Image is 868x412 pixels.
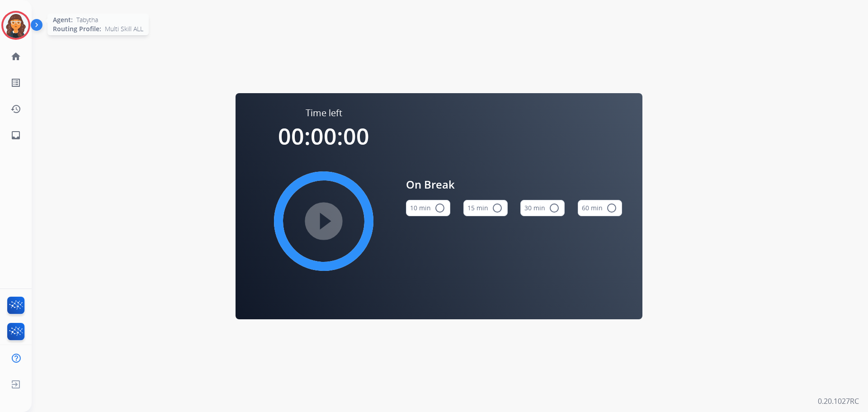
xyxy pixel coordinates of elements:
button: 30 min [520,200,565,216]
span: Tabytha [76,15,98,24]
button: 10 min [406,200,450,216]
span: Routing Profile: [53,24,101,33]
span: Multi Skill ALL [105,24,143,33]
mat-icon: history [10,104,21,114]
mat-icon: radio_button_unchecked [549,203,560,213]
mat-icon: radio_button_unchecked [434,203,445,213]
span: On Break [406,176,622,193]
span: Time left [306,107,342,119]
span: 00:00:00 [278,121,369,152]
button: 15 min [463,200,508,216]
mat-icon: radio_button_unchecked [606,203,617,213]
mat-icon: radio_button_unchecked [492,203,503,213]
mat-icon: home [10,51,21,62]
span: Agent: [53,15,73,24]
p: 0.20.1027RC [818,396,859,407]
button: 60 min [578,200,622,216]
mat-icon: inbox [10,130,21,141]
mat-icon: list_alt [10,77,21,88]
img: avatar [3,13,28,38]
